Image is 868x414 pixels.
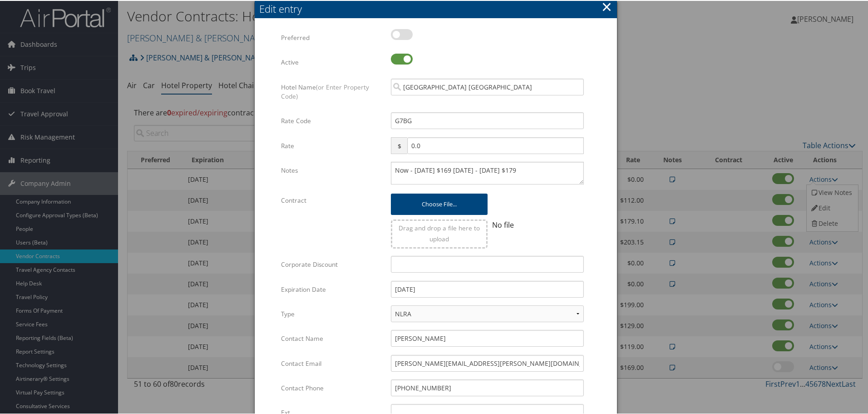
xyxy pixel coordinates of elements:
[281,379,384,396] label: Contact Phone
[391,379,584,395] input: (___) ___-____
[281,255,384,272] label: Corporate Discount
[259,1,617,15] div: Edit entry
[281,82,369,100] span: (or Enter Property Code)
[281,111,384,129] label: Rate Code
[281,53,384,70] label: Active
[399,223,480,242] span: Drag and drop a file here to upload
[281,78,384,105] label: Hotel Name
[281,304,384,322] label: Type
[281,136,384,154] label: Rate
[492,219,514,229] span: No file
[281,280,384,297] label: Expiration Date
[281,191,384,208] label: Contract
[281,161,384,178] label: Notes
[281,28,384,45] label: Preferred
[391,136,407,153] span: $
[281,329,384,346] label: Contact Name
[281,354,384,371] label: Contact Email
